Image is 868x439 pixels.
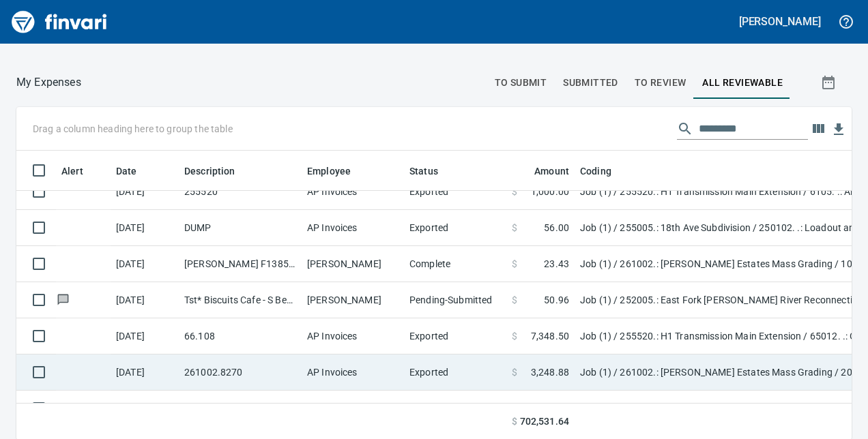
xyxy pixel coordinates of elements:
[404,210,506,246] td: Exported
[302,246,404,282] td: [PERSON_NAME]
[531,185,569,198] span: 1,000.00
[531,329,569,343] span: 7,348.50
[517,163,569,179] span: Amount
[736,11,824,32] button: [PERSON_NAME]
[544,221,569,234] span: 56.00
[512,402,517,415] span: $
[544,402,569,415] span: 40.39
[111,318,179,354] td: [DATE]
[534,163,569,179] span: Amount
[61,163,101,179] span: Alert
[404,318,506,354] td: Exported
[544,257,569,271] span: 23.43
[111,174,179,210] td: [DATE]
[520,414,569,428] span: 702,531.64
[61,163,83,179] span: Alert
[111,354,179,391] td: [DATE]
[404,246,506,282] td: Complete
[404,282,506,318] td: Pending-Submitted
[808,119,828,139] button: Choose columns to display
[512,365,517,379] span: $
[563,74,618,91] span: Submitted
[116,163,137,179] span: Date
[512,329,517,343] span: $
[16,74,81,91] p: My Expenses
[512,257,517,271] span: $
[302,174,404,210] td: AP Invoices
[179,282,302,318] td: Tst* Biscuits Cafe - S Beaverton OR
[111,210,179,246] td: [DATE]
[544,293,569,307] span: 50.96
[404,391,506,427] td: Complete
[512,293,517,307] span: $
[179,210,302,246] td: DUMP
[184,163,253,179] span: Description
[179,391,302,427] td: Tst*Amendment Xxi Richland WA
[179,174,302,210] td: 255520
[179,246,302,282] td: [PERSON_NAME] F13854 [PERSON_NAME] WA
[808,66,852,99] button: Show transactions within a particular date range
[702,74,783,91] span: All Reviewable
[307,163,351,179] span: Employee
[828,119,849,140] button: Download table
[409,163,456,179] span: Status
[33,122,233,136] p: Drag a column heading here to group the table
[8,5,111,38] img: Finvari
[307,163,368,179] span: Employee
[635,74,686,91] span: To Review
[404,174,506,210] td: Exported
[179,354,302,391] td: 261002.8270
[495,74,547,91] span: To Submit
[302,282,404,318] td: [PERSON_NAME]
[179,318,302,354] td: 66.108
[580,163,611,179] span: Coding
[302,391,404,427] td: [PERSON_NAME]
[404,354,506,391] td: Exported
[512,414,517,428] span: $
[512,185,517,198] span: $
[531,365,569,379] span: 3,248.88
[302,318,404,354] td: AP Invoices
[111,246,179,282] td: [DATE]
[302,210,404,246] td: AP Invoices
[111,391,179,427] td: [DATE]
[16,74,81,91] nav: breadcrumb
[580,163,629,179] span: Coding
[111,282,179,318] td: [DATE]
[409,163,438,179] span: Status
[512,221,517,234] span: $
[739,14,821,29] h5: [PERSON_NAME]
[116,163,155,179] span: Date
[302,354,404,391] td: AP Invoices
[56,295,70,304] span: Has messages
[184,163,235,179] span: Description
